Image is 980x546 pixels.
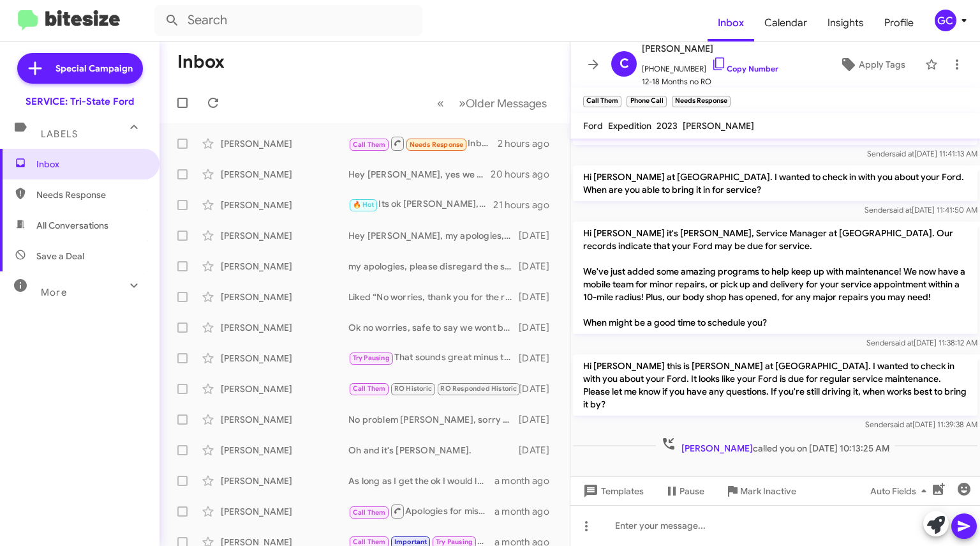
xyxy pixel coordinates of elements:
[348,135,498,151] div: Inbound Call
[410,140,464,149] span: Needs Response
[891,338,914,347] span: said at
[36,158,145,171] span: Inbox
[353,384,386,393] span: Call Them
[573,165,977,201] p: Hi [PERSON_NAME] at [GEOGRAPHIC_DATA]. I wanted to check in with you about your Ford. When are yo...
[867,149,977,158] span: Sender [DATE] 11:41:13 AM
[627,96,666,107] small: Phone Call
[353,354,390,362] span: Try Pausing
[870,480,932,503] span: Auto Fields
[348,291,519,303] div: Liked “No worries, thank you for the reply and update! If you are ever in the area and need assis...
[348,260,519,273] div: my apologies, please disregard the system generated text
[581,480,644,503] span: Templates
[221,505,348,518] div: [PERSON_NAME]
[26,95,134,108] div: SERVICE: Tri-State Ford
[519,229,560,242] div: [DATE]
[754,4,817,42] a: Calendar
[683,120,754,132] span: [PERSON_NAME]
[429,90,452,116] button: Previous
[493,199,560,211] div: 21 hours ago
[353,140,386,149] span: Call Them
[570,480,654,503] button: Templates
[583,96,621,107] small: Call Them
[41,287,67,298] span: More
[353,508,386,517] span: Call Them
[353,201,375,209] span: 🔥 Hot
[41,128,78,140] span: Labels
[348,381,519,396] div: Ok I completely understand that, just let us know if we can ever help.
[825,53,919,76] button: Apply Tags
[642,75,778,88] span: 12-18 Months no RO
[221,137,348,150] div: [PERSON_NAME]
[711,64,778,73] a: Copy Number
[451,90,554,116] button: Next
[608,120,651,132] span: Expedition
[654,480,715,503] button: Pause
[889,205,912,215] span: said at
[440,384,517,393] span: RO Responded Historic
[657,120,678,132] span: 2023
[36,219,108,232] span: All Conversations
[459,95,466,111] span: »
[519,444,560,457] div: [DATE]
[681,443,753,454] span: [PERSON_NAME]
[348,168,491,181] div: Hey [PERSON_NAME], yes we still work on fleet vehicles, GSA, state police etc
[353,538,386,546] span: Call Them
[519,291,560,303] div: [DATE]
[348,474,494,487] div: As long as I get the ok I would love to do that for you [PERSON_NAME], Let me run that up the fla...
[36,188,145,201] span: Needs Response
[679,480,704,503] span: Pause
[491,168,560,181] div: 20 hours ago
[583,120,603,132] span: Ford
[498,137,560,150] div: 2 hours ago
[642,41,778,56] span: [PERSON_NAME]
[221,352,348,365] div: [PERSON_NAME]
[817,4,874,42] a: Insights
[348,197,493,212] div: Its ok [PERSON_NAME], I will take care of it no worries :)
[865,420,977,429] span: Sender [DATE] 11:39:38 AM
[221,474,348,487] div: [PERSON_NAME]
[221,413,348,426] div: [PERSON_NAME]
[890,420,912,429] span: said at
[519,413,560,426] div: [DATE]
[221,229,348,242] div: [PERSON_NAME]
[494,474,560,487] div: a month ago
[221,260,348,273] div: [PERSON_NAME]
[859,53,905,76] span: Apply Tags
[519,321,560,334] div: [DATE]
[221,291,348,303] div: [PERSON_NAME]
[348,321,519,334] div: Ok no worries, safe to say we wont be seeing you for service needs. If you are ever in the area a...
[708,4,754,42] a: Inbox
[430,90,554,116] nav: Page navigation example
[494,505,560,518] div: a month ago
[437,95,444,111] span: «
[221,444,348,457] div: [PERSON_NAME]
[348,444,519,457] div: Oh and it's [PERSON_NAME].
[56,62,133,75] span: Special Campaign
[519,383,560,395] div: [DATE]
[519,260,560,273] div: [DATE]
[348,413,519,426] div: No problem [PERSON_NAME], sorry to disturb you. I understand performing your own maintenance, if ...
[924,10,966,31] button: GC
[573,354,977,416] p: Hi [PERSON_NAME] this is [PERSON_NAME] at [GEOGRAPHIC_DATA]. I wanted to check in with you about ...
[394,384,432,393] span: RO Historic
[154,5,422,36] input: Search
[874,4,924,42] a: Profile
[221,321,348,334] div: [PERSON_NAME]
[221,168,348,181] div: [PERSON_NAME]
[394,538,427,546] span: Important
[17,53,143,84] a: Special Campaign
[519,352,560,365] div: [DATE]
[221,383,348,395] div: [PERSON_NAME]
[36,250,84,262] span: Save a Deal
[935,10,956,31] div: GC
[866,338,977,347] span: Sender [DATE] 11:38:12 AM
[573,222,977,334] p: Hi [PERSON_NAME] it's [PERSON_NAME], Service Manager at [GEOGRAPHIC_DATA]. Our records indicate t...
[221,199,348,211] div: [PERSON_NAME]
[436,538,473,546] span: Try Pausing
[865,205,977,215] span: Sender [DATE] 11:41:50 AM
[348,229,519,242] div: Hey [PERSON_NAME], my apologies, it seems I missed an email. The previous quoted special will be ...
